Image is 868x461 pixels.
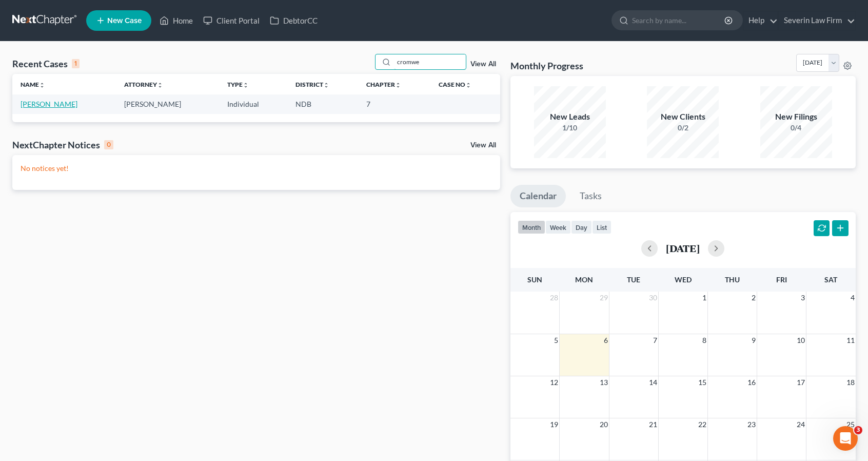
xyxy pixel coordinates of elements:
button: list [592,220,611,234]
span: 17 [796,376,806,389]
span: 20 [599,418,609,431]
a: Case Nounfold_more [439,81,471,88]
p: No notices yet! [21,163,492,174]
a: View All [470,142,496,149]
span: 15 [697,376,707,389]
div: 0 [104,140,113,149]
span: Wed [675,275,692,284]
span: 29 [599,292,609,304]
i: unfold_more [243,82,249,88]
td: 7 [358,94,430,113]
span: 5 [553,334,559,347]
span: 10 [796,334,806,347]
a: Nameunfold_more [21,81,45,88]
span: 12 [549,376,559,389]
i: unfold_more [323,82,329,88]
span: 8 [701,334,707,347]
span: 21 [648,418,658,431]
span: 16 [746,376,757,389]
span: 9 [751,334,757,347]
span: 1 [701,292,707,304]
div: 0/2 [647,123,719,133]
span: 13 [599,376,609,389]
a: [PERSON_NAME] [21,100,77,108]
span: 22 [697,418,707,431]
span: 30 [648,292,658,304]
span: New Case [107,17,142,25]
div: New Filings [760,111,832,123]
span: 28 [549,292,559,304]
div: Recent Cases [12,57,80,70]
span: 4 [850,292,856,304]
a: Calendar [510,185,566,207]
span: Thu [725,275,740,284]
input: Search by name... [632,11,726,30]
iframe: Intercom live chat [833,426,858,451]
i: unfold_more [465,82,471,88]
input: Search by name... [394,54,466,69]
a: View All [470,61,496,68]
h3: Monthly Progress [510,60,583,72]
span: 24 [796,418,806,431]
a: Help [743,11,778,30]
span: Tue [627,275,640,284]
div: 0/4 [760,123,832,133]
span: 2 [751,292,757,304]
span: 11 [845,334,856,347]
a: DebtorCC [265,11,323,30]
i: unfold_more [39,82,45,88]
span: Sat [824,275,837,284]
td: [PERSON_NAME] [116,94,220,113]
span: 23 [746,418,757,431]
a: Typeunfold_more [227,81,249,88]
button: day [571,220,592,234]
a: Chapterunfold_more [366,81,401,88]
i: unfold_more [157,82,163,88]
a: Home [154,11,198,30]
i: unfold_more [395,82,401,88]
span: 3 [854,426,862,434]
div: NextChapter Notices [12,139,113,151]
button: month [518,220,545,234]
div: 1 [72,59,80,68]
td: NDB [287,94,358,113]
span: Mon [575,275,593,284]
span: 6 [603,334,609,347]
td: Individual [219,94,287,113]
span: 7 [652,334,658,347]
div: 1/10 [534,123,606,133]
button: week [545,220,571,234]
span: Sun [527,275,542,284]
span: 3 [800,292,806,304]
a: Tasks [570,185,611,207]
a: Districtunfold_more [295,81,329,88]
span: 18 [845,376,856,389]
div: New Clients [647,111,719,123]
span: Fri [776,275,787,284]
span: 19 [549,418,559,431]
a: Attorneyunfold_more [124,81,163,88]
a: Severin Law Firm [779,11,855,30]
a: Client Portal [198,11,265,30]
div: New Leads [534,111,606,123]
span: 14 [648,376,658,389]
h2: [DATE] [666,243,700,254]
span: 25 [845,418,856,431]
